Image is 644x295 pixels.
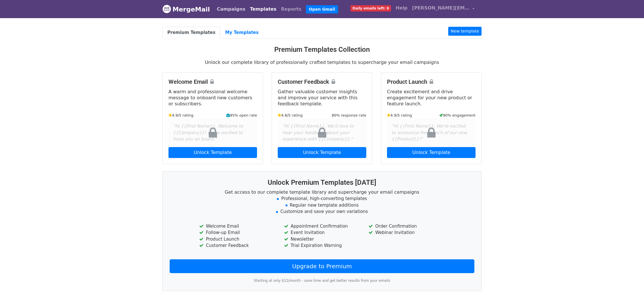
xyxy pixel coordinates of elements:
[170,178,474,187] h3: Unlock Premium Templates [DATE]
[226,113,257,118] small: 95% open rate
[168,89,257,107] p: A warm and professional welcome message to onboard new customers or subscribers.
[248,3,279,15] a: Templates
[369,229,444,236] li: Webinar Invitation
[410,2,477,16] a: [PERSON_NAME][EMAIL_ADDRESS][PERSON_NAME][DOMAIN_NAME]
[387,118,476,147] div: "Hi {{First Name}}, We're excited to announce the launch of our new {{Product}}!"
[369,223,444,230] li: Order Confirmation
[168,118,257,147] div: "Hi {{First Name}}, Welcome to {{Company}}! We're excited to have you on board."
[439,113,476,118] small: 90% engagement
[162,3,210,15] a: MergeMail
[170,189,474,195] p: Get access to our complete template library and supercharge your email campaigns
[393,2,410,14] a: Help
[350,5,391,12] span: Daily emails left: 0
[615,267,644,295] iframe: Chat Widget
[448,27,482,36] a: New template
[199,223,275,230] li: Welcome Email
[199,229,275,236] li: Follow-up Email
[162,45,482,54] h3: Premium Templates Collection
[278,78,366,85] h4: Customer Feedback
[168,78,257,85] h4: Welcome Email
[162,27,220,39] a: Premium Templates
[278,89,366,107] p: Gather valuable customer insights and improve your service with this feedback template.
[220,27,263,39] a: My Templates
[162,5,171,13] img: MergeMail logo
[278,118,366,147] div: "Hi {{First Name}}, We'd love to hear your feedback about your experience with {{Company}}."
[387,78,476,85] h4: Product Launch
[284,236,360,243] li: Newsletter
[170,202,474,209] li: Regular new template additions
[348,2,393,14] a: Daily emails left: 0
[412,5,469,12] span: [PERSON_NAME][EMAIL_ADDRESS][PERSON_NAME][DOMAIN_NAME]
[306,5,338,14] a: Open Gmail
[387,113,412,118] small: 4.9/5 rating
[284,229,360,236] li: Event Invitation
[284,223,360,230] li: Appointment Confirmation
[278,113,303,118] small: 4.8/5 rating
[387,147,476,158] a: Unlock Template
[162,59,482,65] p: Unlock our complete library of professionally crafted templates to supercharge your email campaigns
[199,242,275,249] li: Customer Feedback
[199,236,275,243] li: Product Launch
[279,3,304,15] a: Reports
[284,242,360,249] li: Trial Expiration Warning
[170,278,474,284] p: Starting at only $12/month - save time and get better results from your emails
[168,113,193,118] small: 4.9/5 rating
[168,147,257,158] a: Unlock Template
[278,147,366,158] a: Unlock Template
[214,3,248,15] a: Campaigns
[170,208,474,215] li: Customize and save your own variations
[170,195,474,202] li: Professional, high-converting templates
[387,89,476,107] p: Create excitement and drive engagement for your new product or feature launch.
[170,259,474,273] a: Upgrade to Premium
[332,113,366,118] small: 80% response rate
